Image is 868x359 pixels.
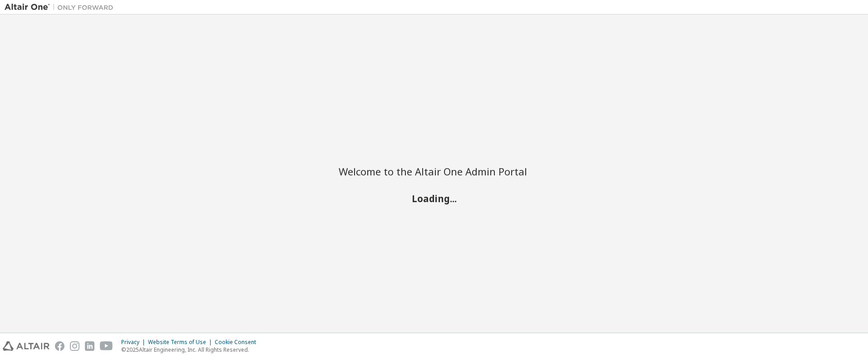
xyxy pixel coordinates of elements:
h2: Welcome to the Altair One Admin Portal [339,165,529,178]
img: instagram.svg [70,341,79,351]
img: Altair One [5,3,118,12]
h2: Loading... [339,193,529,204]
img: altair_logo.svg [3,341,49,351]
img: facebook.svg [55,341,64,351]
div: Website Terms of Use [148,339,215,346]
img: linkedin.svg [85,341,94,351]
div: Cookie Consent [215,339,261,346]
div: Privacy [121,339,148,346]
p: © 2025 Altair Engineering, Inc. All Rights Reserved. [121,346,261,354]
img: youtube.svg [100,341,113,351]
